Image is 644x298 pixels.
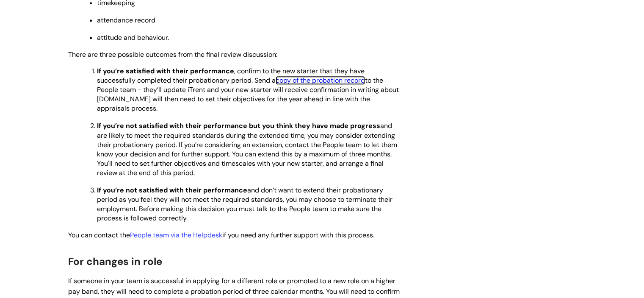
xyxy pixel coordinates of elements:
span: For changes in role [68,255,162,268]
span: and are likely to meet the required standards during the extended time, you may consider extendin... [97,121,397,177]
span: attendance record [97,16,155,25]
span: attitude and behaviour. [97,33,169,42]
a: People team via the Helpdesk [130,231,222,240]
strong: If you’re not satisfied with their performance but you think they have made progress [97,121,380,130]
span: and don’t want to extend their probationary period as you feel they will not meet the required st... [97,186,392,223]
strong: If you’re satisfied with their performance [97,67,234,75]
strong: If you’re not satisfied with their performance [97,186,247,195]
a: copy of the probation record [276,76,365,85]
span: There are three possible outcomes from the final review discussion: [68,50,277,59]
span: , confirm to the new starter that they have successfully completed their probationary period. Sen... [97,67,399,113]
span: You can contact the if you need any further support with this process. [68,231,374,240]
